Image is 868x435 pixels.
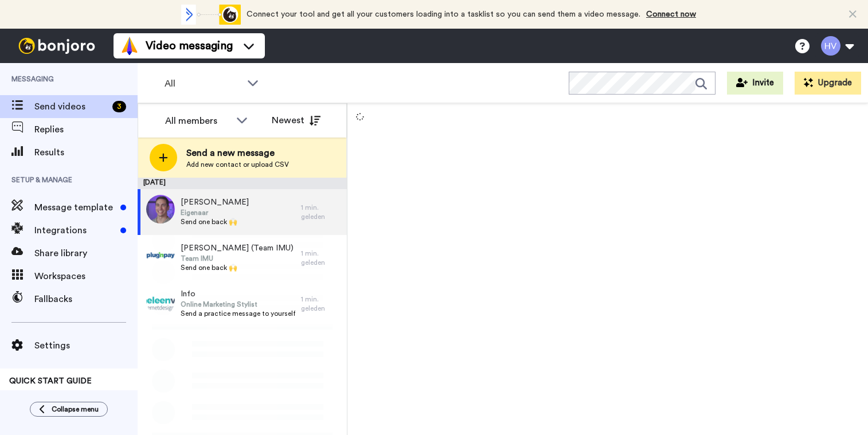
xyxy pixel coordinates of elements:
span: Connect your tool and get all your customers loading into a tasklist so you can send them a video... [247,10,640,18]
span: Share library [34,246,138,260]
span: Message template [34,201,116,214]
a: Connect now [646,10,696,18]
span: Send a new message [186,146,289,160]
div: [DATE] [138,178,347,189]
span: Send a practice message to yourself [181,309,295,318]
span: Send one back 🙌 [181,217,249,226]
span: Video messaging [146,38,233,54]
span: All [165,77,241,91]
div: 1 min. geleden [301,295,341,313]
img: vm-color.svg [120,37,139,55]
span: Results [34,146,138,159]
span: QUICK START GUIDE [9,377,92,385]
span: Send one back 🙌 [181,263,294,272]
span: Add new contact or upload CSV [186,160,289,169]
span: [PERSON_NAME] [181,197,249,208]
div: 1 min. geleden [301,249,341,267]
span: Online Marketing Stylist [181,300,295,309]
img: bj-logo-header-white.svg [14,38,100,54]
span: [PERSON_NAME] (Team IMU) [181,242,294,254]
span: Send videos [34,100,108,113]
span: Info [181,288,295,300]
button: Collapse menu [30,402,108,417]
div: animation [178,5,241,25]
div: 3 [112,101,126,112]
img: d2b9d9e4-a38d-4fcd-b24f-3105407b68b0.png [146,287,175,315]
span: Eigenaar [181,208,249,217]
span: Settings [34,339,138,352]
img: 3983b0b2-984c-4686-9e19-17bafc524636.png [146,241,175,269]
img: 6df29de6-fe1f-484a-841f-c580e5c8dccf.jpg [146,195,175,224]
span: Workspaces [34,269,138,283]
span: Fallbacks [34,292,138,306]
span: Team IMU [181,254,294,263]
span: Integrations [34,224,116,237]
button: Invite [727,72,783,95]
div: 1 min. geleden [301,203,341,221]
span: Collapse menu [52,405,99,414]
span: Replies [34,123,138,136]
button: Upgrade [795,72,861,95]
button: Newest [263,109,329,132]
div: All members [165,114,230,128]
